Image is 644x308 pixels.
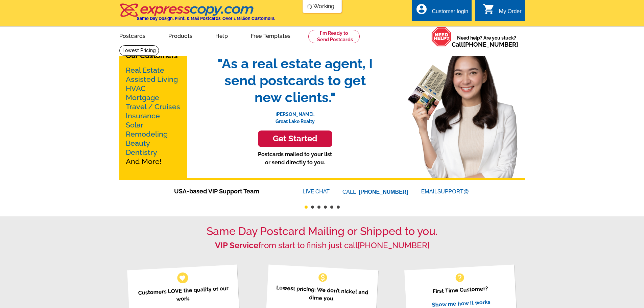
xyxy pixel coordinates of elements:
[126,121,143,129] a: Solar
[126,148,157,157] a: Dentistry
[311,206,314,209] button: 2 of 6
[454,272,465,283] span: help
[415,7,468,16] a: account_circle Customer login
[109,27,157,43] a: Postcards
[359,189,408,195] a: [PHONE_NUMBER]
[126,139,150,147] a: Beauty
[126,75,178,84] a: Assisted Living
[330,206,333,209] button: 5 of 6
[174,187,282,196] span: USA-based VIP Support Team
[211,150,380,167] p: Postcards mailed to your list or send directly to you.
[452,34,522,48] span: Need help? Are you stuck?
[432,8,468,18] div: Customer login
[126,93,159,102] a: Mortgage
[205,27,239,43] a: Help
[211,55,380,106] span: "As a real estate agent, I send postcards to get new clients."
[415,3,428,15] i: account_circle
[126,102,180,111] a: Travel / Cruises
[215,240,258,250] strong: VIP Service
[240,27,302,43] a: Free Templates
[126,112,160,120] a: Insurance
[431,27,452,47] img: help
[421,189,470,194] a: EMAILSUPPORT@
[499,8,522,18] div: My Order
[463,41,518,48] a: [PHONE_NUMBER]
[317,206,320,209] button: 3 of 6
[303,188,315,196] font: LIVE
[317,272,328,283] span: monetization_on
[126,66,164,74] a: Real Estate
[413,283,508,297] p: First Time Customer?
[305,206,308,209] button: 1 of 6
[137,16,275,21] h4: Same Day Design, Print, & Mail Postcards. Over 1 Million Customers.
[307,4,312,9] img: loading...
[158,27,203,43] a: Products
[358,240,429,250] a: [PHONE_NUMBER]
[211,131,380,147] a: Get Started
[126,66,181,166] p: And More!
[483,7,522,16] a: shopping_cart My Order
[119,8,275,21] a: Same Day Design, Print, & Mail Postcards. Over 1 Million Customers.
[126,84,146,93] a: HVAC
[136,284,231,305] p: Customers LOVE the quality of our work.
[126,130,168,138] a: Remodeling
[437,188,470,196] font: SUPPORT@
[274,283,370,305] p: Lowest pricing: We don’t nickel and dime you.
[179,274,186,281] span: favorite
[342,188,357,196] font: CALL
[119,225,525,238] h1: Same Day Postcard Mailing or Shipped to you.
[452,41,518,48] span: Call
[266,134,324,144] h3: Get Started
[324,206,327,209] button: 4 of 6
[303,189,330,194] a: LIVECHAT
[211,106,380,125] p: [PERSON_NAME], Great Lake Realty
[432,299,491,308] a: Show me how it works
[119,241,525,251] h2: from start to finish just call
[483,3,495,15] i: shopping_cart
[337,206,340,209] button: 6 of 6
